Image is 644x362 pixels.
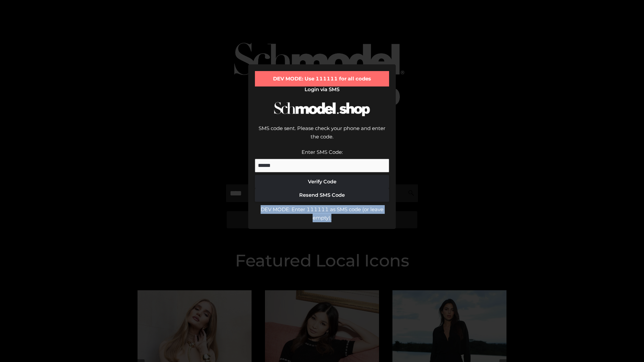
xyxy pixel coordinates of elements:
div: SMS code sent. Please check your phone and enter the code. [255,124,389,148]
h2: Login via SMS [255,86,389,93]
button: Resend SMS Code [255,188,389,202]
button: Verify Code [255,175,389,188]
img: Schmodel Logo [272,96,372,122]
div: DEV MODE: Enter 111111 as SMS code (or leave empty). [255,205,389,222]
div: DEV MODE: Use 111111 for all codes [255,71,389,86]
label: Enter SMS Code: [302,149,343,155]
